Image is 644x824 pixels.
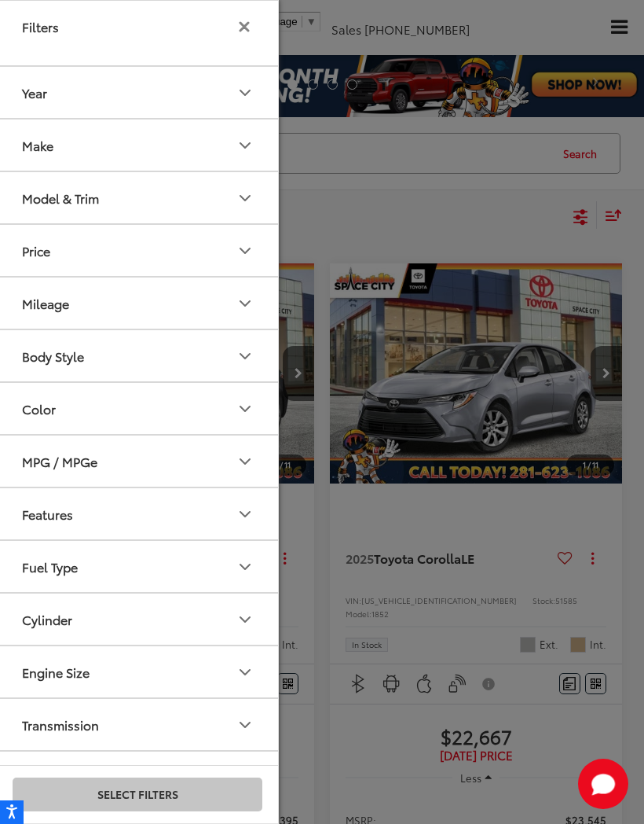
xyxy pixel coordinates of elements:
[236,241,254,260] div: Price
[22,85,47,100] div: Year
[236,505,254,524] div: Features
[22,559,78,574] div: Fuel Type
[234,20,254,33] button: Filters
[236,452,254,471] div: MPG / MPGe
[22,454,97,469] div: MPG / MPGe
[236,557,254,576] div: Fuel Type
[22,243,50,258] div: Price
[236,347,254,366] div: Body Style
[236,715,254,734] div: Transmission
[22,612,72,627] div: Cylinder
[22,296,69,311] div: Mileage
[22,664,90,679] div: Engine Size
[578,759,628,809] button: Toggle Chat Window
[236,189,254,208] div: Model & Trim
[22,348,84,363] div: Body Style
[22,506,73,521] div: Features
[578,759,628,809] svg: Start Chat
[236,83,254,102] div: Year
[236,294,254,313] div: Mileage
[236,136,254,155] div: Make
[22,138,53,153] div: Make
[22,19,59,34] div: Filters
[236,663,254,682] div: Engine Size
[22,401,56,416] div: Color
[13,778,262,811] button: Select Filters
[236,610,254,629] div: Cylinder
[22,717,99,732] div: Transmission
[236,399,254,418] div: Color
[22,190,99,205] div: Model & Trim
